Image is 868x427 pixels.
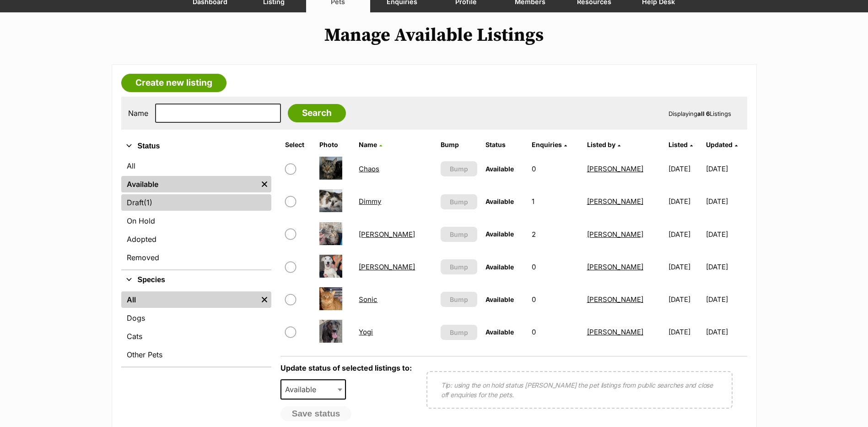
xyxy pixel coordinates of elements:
button: Bump [441,325,478,340]
button: Bump [441,194,478,209]
button: Bump [441,292,478,307]
span: Bump [450,230,468,239]
a: Create new listing [121,74,226,92]
span: Available [281,383,325,396]
a: [PERSON_NAME] [587,230,643,239]
a: Dimmy [359,197,381,206]
td: 0 [528,153,582,185]
td: [DATE] [665,251,705,283]
td: [DATE] [665,153,705,185]
a: Listed [669,141,693,148]
a: Remove filter [258,291,271,308]
span: Bump [450,262,468,272]
a: [PERSON_NAME] [587,164,643,173]
span: Updated [706,141,733,148]
td: [DATE] [706,153,746,185]
th: Bump [437,137,481,152]
span: Available [280,379,346,400]
span: Displaying Listings [669,110,731,117]
td: [DATE] [665,219,705,250]
span: Bump [450,328,468,337]
span: Listed [669,141,688,148]
span: (1) [144,197,152,208]
td: [DATE] [706,316,746,348]
button: Bump [441,259,478,274]
span: Available [485,296,514,303]
td: [DATE] [706,251,746,283]
a: Chaos [359,164,379,173]
th: Select [281,137,315,152]
span: Listed by [587,141,615,148]
a: Yogi [359,328,373,336]
button: Save status [280,406,352,421]
button: Species [121,274,271,286]
span: Available [485,328,514,336]
a: [PERSON_NAME] [587,295,643,304]
td: 0 [528,284,582,315]
td: 0 [528,316,582,348]
button: Bump [441,227,478,242]
span: translation missing: en.admin.listings.index.attributes.enquiries [532,141,562,148]
button: Bump [441,161,478,176]
a: All [121,291,258,308]
button: Status [121,140,271,152]
td: [DATE] [665,186,705,217]
td: [DATE] [706,219,746,250]
a: Adopted [121,231,271,247]
td: 1 [528,186,582,217]
td: [DATE] [706,186,746,217]
a: Listed by [587,141,620,148]
a: [PERSON_NAME] [359,230,415,239]
a: On Hold [121,213,271,229]
p: Tip: using the on hold status [PERSON_NAME] the pet listings from public searches and close off e... [441,380,718,400]
span: Available [485,165,514,173]
div: Species [121,290,271,367]
a: Enquiries [532,141,567,148]
a: Name [359,141,382,148]
td: [DATE] [706,284,746,315]
td: [DATE] [665,284,705,315]
a: Sonic [359,295,377,304]
a: Remove filter [258,176,271,192]
a: Dogs [121,310,271,326]
span: Available [485,197,514,205]
a: Other Pets [121,346,271,363]
input: Search [288,104,346,122]
a: [PERSON_NAME] [587,263,643,271]
a: Available [121,176,258,192]
div: Status [121,156,271,269]
td: 0 [528,251,582,283]
span: Available [485,263,514,271]
a: [PERSON_NAME] [359,263,415,271]
a: Cats [121,328,271,345]
label: Name [128,109,148,117]
label: Update status of selected listings to: [280,363,412,372]
a: Draft [121,194,271,211]
strong: all 6 [697,110,710,117]
th: Photo [316,137,354,152]
td: [DATE] [665,316,705,348]
span: Available [485,230,514,238]
span: Name [359,141,377,148]
a: [PERSON_NAME] [587,197,643,206]
a: Removed [121,249,271,266]
span: Bump [450,197,468,207]
td: 2 [528,219,582,250]
a: Updated [706,141,738,148]
th: Status [482,137,527,152]
a: All [121,158,271,174]
span: Bump [450,295,468,304]
a: [PERSON_NAME] [587,328,643,336]
span: Bump [450,164,468,174]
